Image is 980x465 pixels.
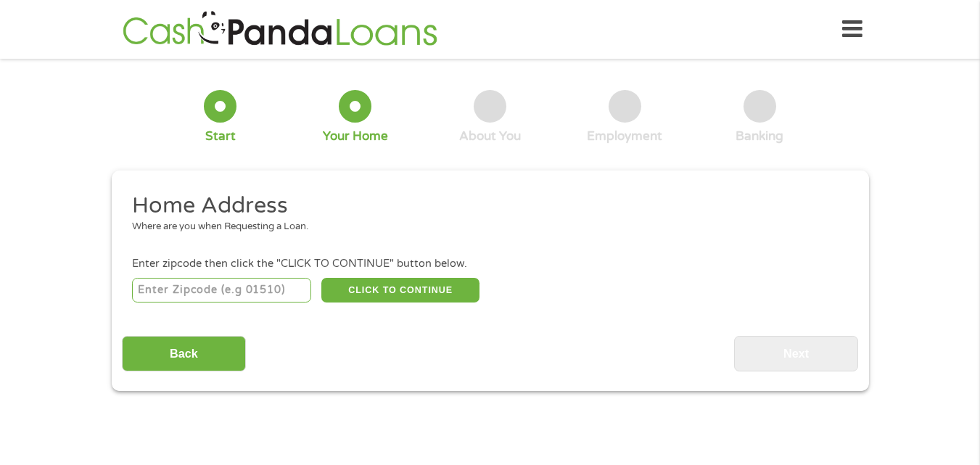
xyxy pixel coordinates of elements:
div: Employment [587,128,662,144]
input: Next [734,336,858,371]
div: About You [459,128,521,144]
h2: Home Address [132,192,837,221]
img: GetLoanNow Logo [118,9,442,50]
div: Start [205,128,236,144]
div: Your Home [323,128,388,144]
div: Enter zipcode then click the "CLICK TO CONTINUE" button below. [132,256,847,272]
div: Banking [736,128,783,144]
input: Back [122,336,246,371]
button: CLICK TO CONTINUE [321,278,479,303]
div: Where are you when Requesting a Loan. [132,220,837,234]
input: Enter Zipcode (e.g 01510) [132,278,311,303]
